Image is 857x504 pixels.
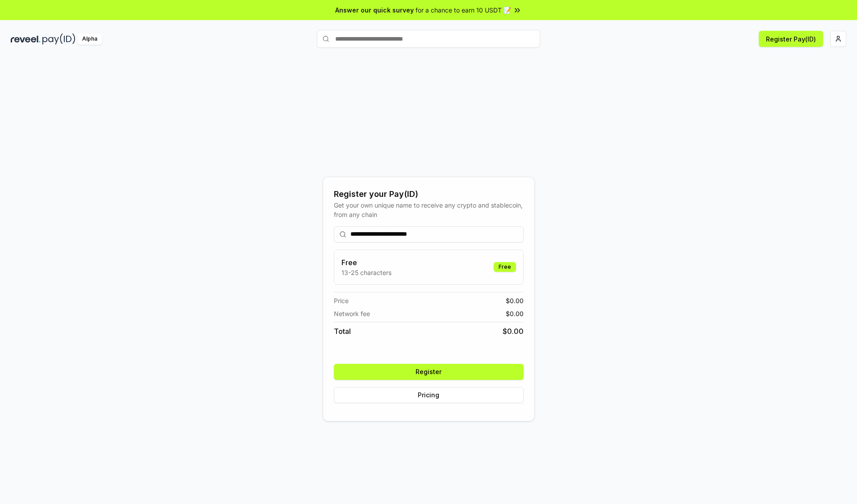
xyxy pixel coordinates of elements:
[416,5,511,15] span: for a chance to earn 10 USDT 📝
[334,188,524,200] div: Register your Pay(ID)
[341,257,391,268] h3: Free
[334,309,370,318] span: Network fee
[335,5,414,15] span: Answer our quick survey
[334,326,351,337] span: Total
[503,326,524,337] span: $ 0.00
[506,296,524,305] span: $ 0.00
[506,309,524,318] span: $ 0.00
[494,262,516,272] div: Free
[334,387,524,403] button: Pricing
[759,31,823,47] button: Register Pay(ID)
[77,33,102,45] div: Alpha
[334,296,349,305] span: Price
[334,200,524,219] div: Get your own unique name to receive any crypto and stablecoin, from any chain
[42,33,75,45] img: pay_id
[11,33,41,45] img: reveel_dark
[341,268,391,277] p: 13-25 characters
[334,364,524,380] button: Register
